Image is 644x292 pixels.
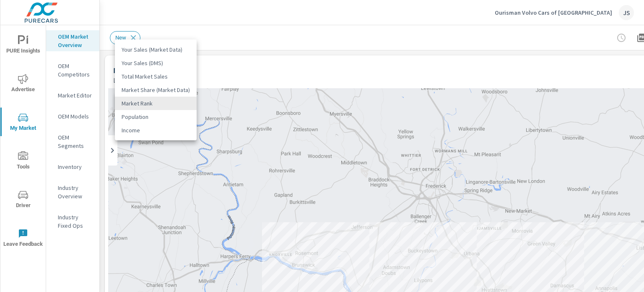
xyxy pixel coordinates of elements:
li: Market Share (Market Data) [115,83,197,97]
li: Total Market Sales [115,70,197,83]
li: Market Rank [115,97,197,110]
li: Your Sales (Market Data) [115,43,197,56]
li: Population [115,110,197,124]
li: Your Sales (DMS) [115,56,197,70]
li: Income [115,124,197,137]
